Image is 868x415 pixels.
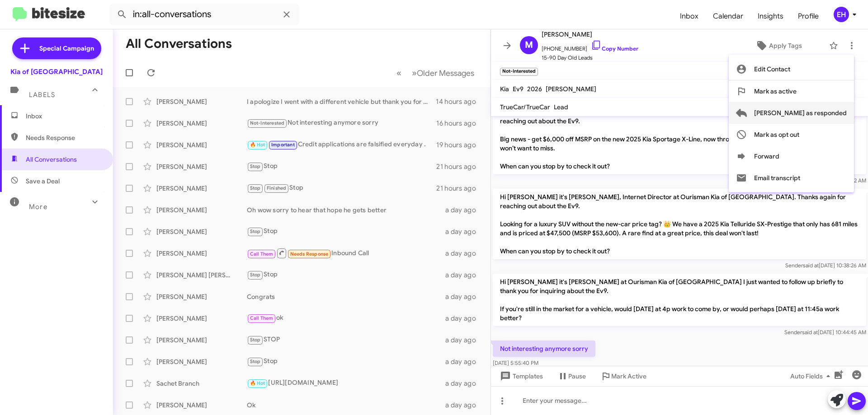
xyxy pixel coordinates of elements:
button: Email transcript [729,167,854,189]
button: Forward [729,145,854,167]
span: Mark as active [754,80,797,102]
span: Mark as opt out [754,124,799,145]
span: [PERSON_NAME] as responded [754,102,847,124]
span: Edit Contact [754,58,790,80]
